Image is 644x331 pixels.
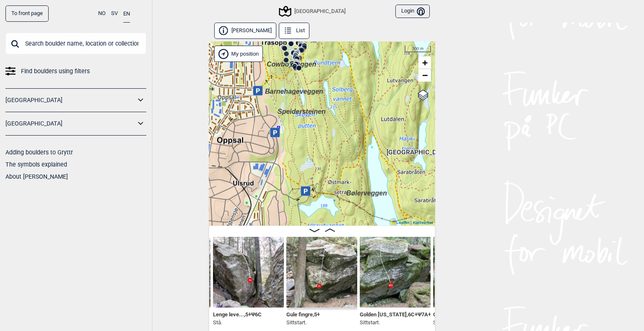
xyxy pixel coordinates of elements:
[418,69,431,82] a: Zoom out
[213,310,262,318] span: Lenge leve... , 5+ Ψ 6C
[213,318,262,327] p: Stå.
[278,107,283,112] div: Speidersteinen
[415,139,421,144] div: [GEOGRAPHIC_DATA]
[21,65,90,77] span: Find boulders using filters
[214,23,276,39] button: [PERSON_NAME]
[433,310,461,318] span: Golden , 6C+
[5,5,49,22] a: To front page
[5,118,135,130] a: [GEOGRAPHIC_DATA]
[265,87,270,92] div: Barnehageveggen
[392,220,410,225] a: Leaflet
[5,173,68,180] a: About [PERSON_NAME]
[267,61,316,68] span: Cowboyveggen
[360,318,431,327] p: Sittstart.
[346,190,387,197] span: Bølerveggen
[433,318,461,327] p: Sittstart.
[279,23,309,39] button: List
[286,237,357,308] img: Gule fingre
[5,94,135,106] a: [GEOGRAPHIC_DATA]
[433,237,504,308] img: Bulder norge oslo ostmarka golden 5573
[111,5,118,22] button: SV
[395,5,430,18] button: Login
[214,46,263,62] div: Show my position
[5,149,73,156] a: Adding boulders to Gryttr
[278,108,326,115] span: Speidersteinen
[5,33,146,54] input: Search boulder name, location or collection
[286,310,320,318] span: Gule fingre , 5+
[360,237,431,308] img: Bulder norge oslo ostmarka golden virginia 5572
[422,70,428,80] span: −
[415,86,431,104] a: Layers
[5,65,146,77] a: Find boulders using filters
[286,318,320,327] p: Sittstart.
[346,188,351,193] div: Bølerveggen
[5,161,67,168] a: The symbols explained
[98,5,106,22] button: NO
[413,220,433,225] a: Kartverket
[265,88,323,95] span: Barnehageveggen
[422,57,428,68] span: +
[280,6,345,16] div: [GEOGRAPHIC_DATA]
[410,220,412,225] span: |
[267,59,272,64] div: Cowboyveggen
[123,5,130,23] button: EN
[405,46,431,52] div: 300 m
[418,56,431,69] a: Zoom in
[213,237,284,308] img: Lenge leve 200405
[360,310,431,318] span: Golden [US_STATE] , 6C+ Ψ 7A+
